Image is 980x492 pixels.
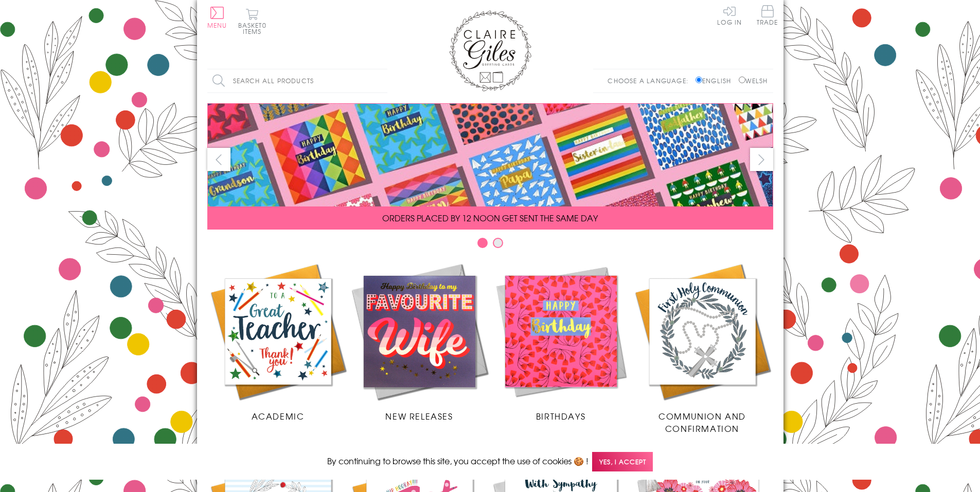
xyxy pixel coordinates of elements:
[757,5,778,25] span: Trade
[377,69,387,92] input: Search
[243,21,266,36] span: 0 items
[477,238,488,248] button: Carousel Page 1 (Current Slide)
[349,261,490,422] a: New Releases
[207,7,227,28] button: Menu
[493,238,503,248] button: Carousel Page 2
[252,410,305,422] span: Academic
[385,410,453,422] span: New Releases
[207,21,227,30] span: Menu
[739,76,768,85] label: Welsh
[696,77,702,83] input: English
[739,77,745,83] input: Welsh
[382,212,598,224] span: ORDERS PLACED BY 12 NOON GET SENT THE SAME DAY
[490,261,632,422] a: Birthdays
[608,76,693,85] p: Choose a language:
[207,261,349,422] a: Academic
[750,148,773,171] button: next
[658,410,746,434] span: Communion and Confirmation
[696,76,736,85] label: English
[207,69,387,92] input: Search all products
[632,261,773,434] a: Communion and Confirmation
[536,410,585,422] span: Birthdays
[757,5,778,27] a: Trade
[207,148,230,171] button: prev
[207,237,773,253] div: Carousel Pagination
[238,8,266,34] button: Basket0 items
[592,452,653,472] span: Yes, I accept
[449,10,531,91] img: Claire Giles Greetings Cards
[717,5,742,25] a: Log In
